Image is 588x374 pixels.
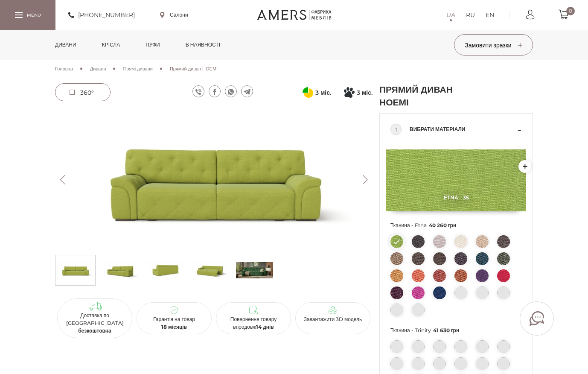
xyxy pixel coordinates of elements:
span: 360° [80,89,94,96]
span: Etna - 35 [386,194,526,201]
span: Замовити зразки [465,41,522,49]
img: Прямий диван НОЕМІ s-3 [191,257,228,283]
a: RU [466,10,475,20]
h1: Прямий диван НОЕМІ [379,83,477,109]
span: Головна [55,66,73,72]
span: 3 міс. [315,88,331,98]
p: Повернення товару впродовж [219,316,288,331]
span: 40 260 грн [429,222,457,228]
a: Дивани [49,30,83,60]
a: facebook [209,85,221,97]
a: Пуфи [139,30,166,60]
a: UA [446,10,455,20]
a: в наявності [179,30,227,60]
span: Вибрати матеріали [410,124,515,134]
span: Прямі дивани [123,66,152,72]
svg: Покупка частинами від Монобанку [344,87,355,98]
span: Дивани [90,66,106,72]
p: Гарантія на товар [140,316,208,331]
p: Доставка по [GEOGRAPHIC_DATA] [61,312,129,335]
button: Замовити зразки [454,34,533,56]
a: Головна [55,65,73,73]
span: 3 міс. [357,88,373,98]
a: EN [486,10,494,20]
a: Крісла [96,30,126,60]
a: Дивани [90,65,106,73]
button: Previous [55,175,70,184]
b: 18 місяців [161,324,187,330]
a: Салони [160,11,188,19]
img: Прямий диван НОЕМІ -0 [55,109,373,251]
img: Etna - 35 [386,149,526,211]
p: Завантажити 3D модель [299,316,367,323]
a: whatsapp [225,85,237,97]
img: s_ [236,257,273,283]
div: 1 [390,124,402,135]
img: Прямий диван НОЕМІ s-1 [102,257,139,283]
a: Прямі дивани [123,65,152,73]
img: Прямий диван НОЕМІ s-0 [57,257,94,283]
a: [PHONE_NUMBER] [68,10,135,20]
span: Тканина - Trinity [390,325,522,336]
img: Прямий диван НОЕМІ s-2 [146,257,183,283]
a: viber [192,85,204,97]
b: 14 днів [256,324,274,330]
span: 0 [566,7,575,15]
a: telegram [241,85,253,97]
span: Тканина - Etna [390,220,522,231]
b: безкоштовна [78,327,111,334]
a: 360° [55,83,111,101]
button: Next [358,175,373,184]
svg: Оплата частинами від ПриватБанку [303,87,313,98]
span: 41 630 грн [433,327,460,333]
